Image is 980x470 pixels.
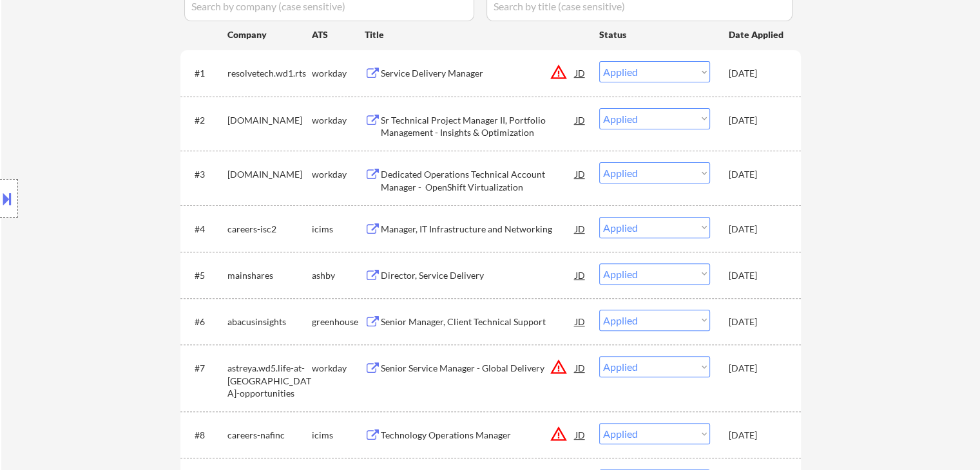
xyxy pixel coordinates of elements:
[729,315,785,328] div: [DATE]
[381,429,575,442] div: Technology Operations Manager
[381,362,575,375] div: Senior Service Manager - Global Delivery
[312,429,365,442] div: icims
[365,28,587,41] div: Title
[312,67,365,80] div: workday
[227,315,312,328] div: abacusinsights
[381,114,575,139] div: Sr Technical Project Manager II, Portfolio Management - Insights & Optimization
[729,67,785,80] div: [DATE]
[312,28,365,41] div: ATS
[312,114,365,127] div: workday
[381,315,575,328] div: Senior Manager, Client Technical Support
[227,223,312,236] div: careers-isc2
[381,168,575,193] div: Dedicated Operations Technical Account Manager - OpenShift Virtualization
[227,429,312,442] div: careers-nafinc
[227,269,312,282] div: mainshares
[195,67,217,80] div: #1
[574,108,587,131] div: JD
[574,61,587,84] div: JD
[729,269,785,282] div: [DATE]
[729,223,785,236] div: [DATE]
[381,223,575,236] div: Manager, IT Infrastructure and Networking
[729,114,785,127] div: [DATE]
[574,310,587,333] div: JD
[729,429,785,442] div: [DATE]
[574,356,587,379] div: JD
[195,362,217,375] div: #7
[574,217,587,240] div: JD
[381,269,575,282] div: Director, Service Delivery
[550,63,568,81] button: warning_amber
[574,162,587,185] div: JD
[312,362,365,375] div: workday
[195,429,217,442] div: #8
[227,168,312,181] div: [DOMAIN_NAME]
[312,315,365,328] div: greenhouse
[312,223,365,236] div: icims
[381,67,575,80] div: Service Delivery Manager
[729,168,785,181] div: [DATE]
[729,28,785,41] div: Date Applied
[195,315,217,328] div: #6
[227,362,312,400] div: astreya.wd5.life-at-[GEOGRAPHIC_DATA]-opportunities
[227,67,312,80] div: resolvetech.wd1.rts
[574,423,587,446] div: JD
[729,362,785,375] div: [DATE]
[550,358,568,376] button: warning_amber
[599,23,710,46] div: Status
[312,269,365,282] div: ashby
[574,263,587,287] div: JD
[312,168,365,181] div: workday
[550,425,568,443] button: warning_amber
[227,28,312,41] div: Company
[227,114,312,127] div: [DOMAIN_NAME]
